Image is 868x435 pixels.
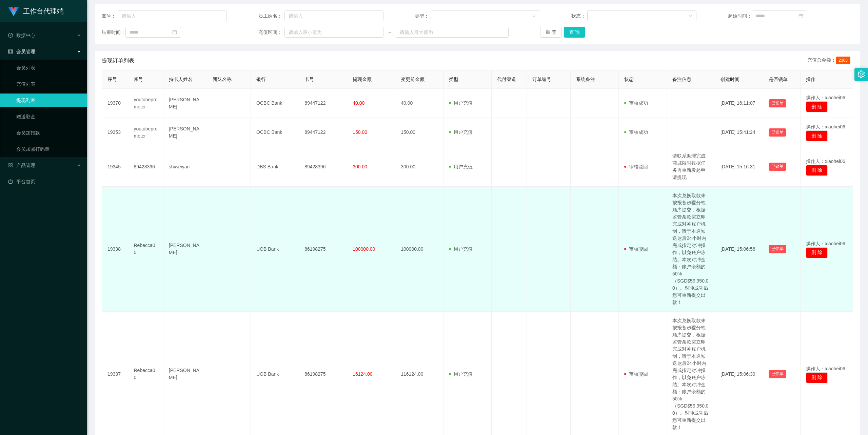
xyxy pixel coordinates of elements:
[251,89,299,118] td: OCBC Bank
[715,89,763,118] td: [DATE] 16:11:07
[532,14,536,19] i: 图标: down
[128,147,163,187] td: 89428396
[102,147,128,187] td: 19345
[806,372,828,383] button: 删 除
[806,165,828,176] button: 删 除
[256,77,266,82] span: 银行
[8,33,35,38] span: 数据中心
[401,77,425,82] span: 变更前金额
[8,175,81,188] a: 图标: dashboard平台首页
[251,147,299,187] td: DBS Bank
[8,7,19,16] img: logo.9652507e.png
[16,61,81,75] a: 会员列表
[857,70,865,78] i: 图标: setting
[449,77,458,82] span: 类型
[667,187,715,312] td: 本次兑换取款未按报备步骤分笔顺序提交，根据监管条款需立即完成对冲账户机制，请于本通知送达后24小时内完成指定对冲操作，以免账户冻结。本次对冲金额：账户余额的 50%（SGD$59,950.00）...
[806,130,828,141] button: 删 除
[284,11,383,21] input: 请输入
[715,118,763,147] td: [DATE] 15:41:24
[353,77,372,82] span: 提现金额
[8,49,35,54] span: 会员管理
[102,118,128,147] td: 19353
[806,101,828,112] button: 删 除
[806,95,845,100] span: 操作人：xiaohei06
[353,129,367,135] span: 150.00
[128,118,163,147] td: youtubepromoter
[624,371,648,377] span: 审核驳回
[23,0,64,22] h1: 工作台代理端
[769,99,786,107] button: 已锁单
[415,13,431,20] span: 类型：
[8,163,35,168] span: 产品管理
[353,100,364,106] span: 40.00
[169,77,193,82] span: 持卡人姓名
[769,77,788,82] span: 是否锁单
[769,370,786,378] button: 已锁单
[299,187,347,312] td: 86198275
[576,77,595,82] span: 系统备注
[299,118,347,147] td: 89447122
[667,147,715,187] td: 请联系助理完成商城限时数据任务再重新发起申请提现
[807,57,853,65] div: 充值总金额：
[258,13,285,20] span: 员工姓名：
[728,13,752,20] span: 起始时间：
[102,89,128,118] td: 19370
[8,8,64,14] a: 工作台代理端
[449,371,473,377] span: 用户充值
[16,94,81,107] a: 提现列表
[395,187,443,312] td: 100000.00
[16,110,81,123] a: 赠送彩金
[16,77,81,91] a: 充值列表
[806,366,845,371] span: 操作人：xiaohei06
[8,49,13,54] i: 图标: table
[769,245,786,253] button: 已锁单
[532,77,551,82] span: 订单编号
[258,29,285,36] span: 充值区间：
[128,187,163,312] td: Rebecca00
[715,147,763,187] td: [DATE] 15:16:31
[624,100,648,106] span: 审核成功
[163,89,207,118] td: [PERSON_NAME]
[624,77,634,82] span: 状态
[128,89,163,118] td: youtubepromoter
[134,77,143,82] span: 账号
[721,77,739,82] span: 创建时间
[353,371,372,377] span: 16124.00
[564,27,586,38] button: 查 询
[688,14,692,19] i: 图标: down
[284,27,383,38] input: 请输入最小值为
[172,30,177,35] i: 图标: calendar
[102,13,118,20] span: 账号：
[299,147,347,187] td: 89428396
[624,164,648,169] span: 审核驳回
[806,77,815,82] span: 操作
[798,14,803,18] i: 图标: calendar
[8,33,13,38] i: 图标: check-circle-o
[163,147,207,187] td: shiweiyan
[8,163,13,168] i: 图标: appstore-o
[449,246,473,252] span: 用户充值
[836,57,850,64] span: 2308
[16,142,81,156] a: 会员加减打码量
[449,164,473,169] span: 用户充值
[163,187,207,312] td: [PERSON_NAME]
[213,77,232,82] span: 团队名称
[395,118,443,147] td: 150.00
[304,77,314,82] span: 卡号
[395,89,443,118] td: 40.00
[806,247,828,258] button: 删 除
[118,11,227,21] input: 请输入
[396,27,509,38] input: 请输入最大值为
[299,89,347,118] td: 89447122
[163,118,207,147] td: [PERSON_NAME]
[383,29,396,36] span: ~
[102,187,128,312] td: 19338
[624,129,648,135] span: 审核成功
[806,159,845,164] span: 操作人：xiaohei06
[672,77,691,82] span: 备注信息
[769,163,786,171] button: 已锁单
[107,77,117,82] span: 序号
[16,126,81,140] a: 会员加扣款
[251,118,299,147] td: OCBC Bank
[540,27,562,38] button: 重 置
